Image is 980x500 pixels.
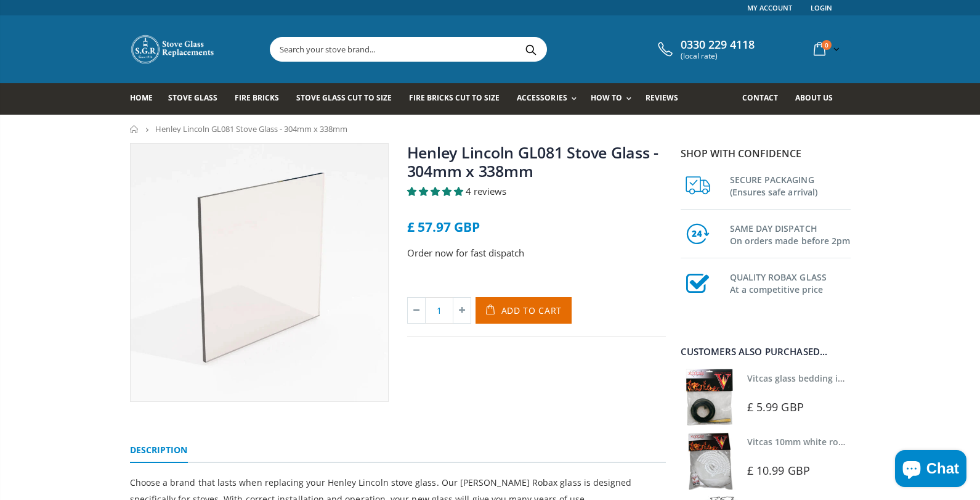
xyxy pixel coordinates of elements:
span: 0 [822,40,832,50]
a: Accessories [517,83,582,115]
span: Accessories [517,92,567,103]
a: Stove Glass [168,83,227,115]
p: Order now for fast dispatch [407,246,666,260]
span: £ 10.99 GBP [747,463,810,478]
span: How To [591,92,622,103]
span: 4 reviews [466,185,506,197]
a: About us [795,83,842,115]
a: Stove Glass Cut To Size [296,83,401,115]
a: Henley Lincoln GL081 Stove Glass - 304mm x 338mm [407,142,659,181]
a: Reviews [646,83,687,115]
span: Home [130,92,153,103]
a: Fire Bricks Cut To Size [409,83,509,115]
span: 5.00 stars [407,185,466,197]
span: Add to Cart [501,305,562,316]
span: About us [795,92,833,103]
button: Add to Cart [476,297,572,324]
img: Vitcas stove glass bedding in tape [681,369,738,426]
a: How To [591,83,638,115]
span: 0330 229 4118 [681,38,755,52]
span: Henley Lincoln GL081 Stove Glass - 304mm x 338mm [155,123,347,134]
div: Customers also purchased... [681,347,851,356]
span: Reviews [646,92,678,103]
img: Stove Glass Replacement [130,34,216,65]
input: Search your stove brand... [270,38,684,61]
span: Fire Bricks [235,92,279,103]
a: 0 [809,37,842,61]
p: Shop with confidence [681,146,851,161]
h3: QUALITY ROBAX GLASS At a competitive price [730,269,851,296]
h3: SAME DAY DISPATCH On orders made before 2pm [730,220,851,247]
span: Stove Glass [168,92,217,103]
a: Vitcas glass bedding in tape - 2mm x 10mm x 2 meters [747,372,977,384]
span: Contact [742,92,778,103]
span: £ 57.97 GBP [407,218,480,236]
a: 0330 229 4118 (local rate) [655,38,755,60]
span: Fire Bricks Cut To Size [409,92,500,103]
span: £ 5.99 GBP [747,400,804,414]
span: (local rate) [681,52,755,60]
inbox-online-store-chat: Shopify online store chat [891,450,970,490]
a: Contact [742,83,787,115]
h3: SECURE PACKAGING (Ensures safe arrival) [730,171,851,199]
button: Search [517,38,545,61]
span: Stove Glass Cut To Size [296,92,392,103]
img: Vitcas white rope, glue and gloves kit 10mm [681,432,738,490]
a: Home [130,125,139,133]
img: squarestoveglass_0854db9f-24ac-435b-97db-5ec274b5c335_800x_crop_center.webp [131,144,388,401]
a: Fire Bricks [235,83,288,115]
a: Home [130,83,162,115]
a: Description [130,438,188,463]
